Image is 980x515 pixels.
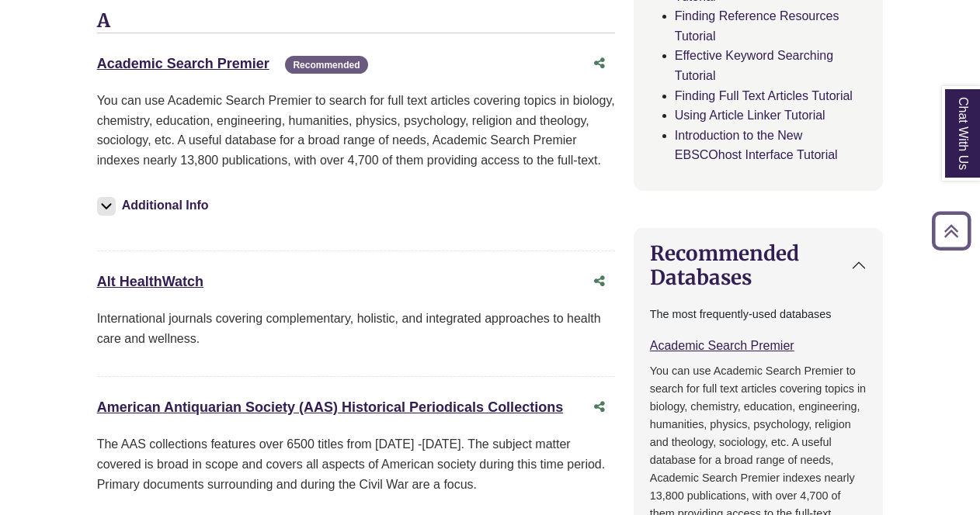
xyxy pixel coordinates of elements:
button: Share this database [584,49,615,78]
a: Academic Search Premier [650,339,794,352]
button: Recommended Databases [634,229,883,302]
a: Finding Full Text Articles Tutorial [675,89,853,102]
button: Share this database [584,392,615,422]
button: Share this database [584,267,615,296]
a: Academic Search Premier [97,56,269,71]
p: International journals covering complementary, holistic, and integrated approaches to health care... [97,309,615,348]
a: American Antiquarian Society (AAS) Historical Periodicals Collections [97,399,564,415]
a: Using Article Linker Tutorial [675,109,825,122]
span: Recommended [285,56,367,74]
button: Additional Info [97,195,214,216]
p: You can use Academic Search Premier to search for full text articles covering topics in biology, ... [97,91,615,170]
h3: A [97,10,615,33]
p: The most frequently-used databases [650,306,867,323]
a: Introduction to the New EBSCOhost Interface Tutorial [675,129,838,162]
a: Alt HealthWatch [97,274,203,289]
p: The AAS collections features over 6500 titles from [DATE] -[DATE]. The subject matter covered is ... [97,434,615,494]
a: Effective Keyword Searching Tutorial [675,49,833,82]
a: Finding Reference Resources Tutorial [675,9,839,43]
a: Back to Top [926,220,976,241]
